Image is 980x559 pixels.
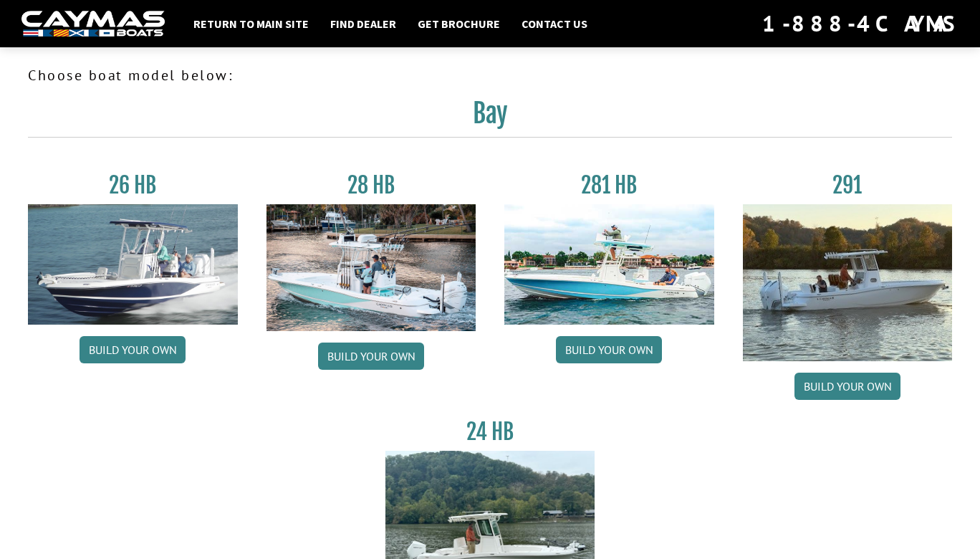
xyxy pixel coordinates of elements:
[323,14,403,33] a: Find Dealer
[318,343,424,370] a: Build your own
[28,97,952,138] h2: Bay
[743,204,953,361] img: 291_Thumbnail.jpg
[762,8,959,39] div: 1-888-4CAYMAS
[504,204,714,325] img: 28-hb-twin.jpg
[794,373,900,400] a: Build your own
[385,419,595,445] h3: 24 HB
[266,204,476,331] img: 28_hb_thumbnail_for_caymas_connect.jpg
[410,14,507,33] a: Get Brochure
[80,336,186,363] a: Build your own
[743,172,953,199] h3: 291
[28,204,238,325] img: 26_new_photo_resized.jpg
[28,64,952,86] p: Choose boat model below:
[186,14,316,33] a: Return to main site
[266,172,476,199] h3: 28 HB
[21,11,165,37] img: white-logo-c9c8dbefe5ff5ceceb0f0178aa75bf4bb51f6bca0971e226c86eb53dfe498488.png
[556,336,662,363] a: Build your own
[28,172,238,199] h3: 26 HB
[504,172,714,199] h3: 281 HB
[514,14,595,33] a: Contact Us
